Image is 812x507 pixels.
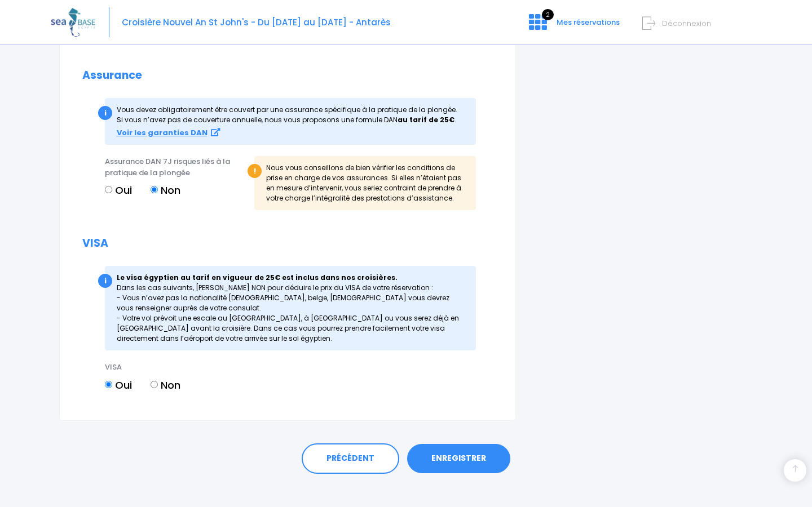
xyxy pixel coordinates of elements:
label: Non [151,183,180,198]
div: Vous devez obligatoirement être couvert par une assurance spécifique à la pratique de la plong... [105,98,476,145]
div: Dans les cas suivants, [PERSON_NAME] NON pour déduire le prix du VISA de votre réservation : - Vo... [105,266,476,350]
label: Oui [105,377,132,393]
div: ! [248,164,262,178]
strong: au tarif de 25€ [398,115,454,124]
input: Oui [105,381,112,388]
a: PRÉCÉDENT [302,443,399,474]
span: Croisière Nouvel An St John's - Du [DATE] au [DATE] - Antarès [122,16,391,28]
a: Voir les garanties DAN [117,128,220,137]
input: Oui [105,186,112,193]
input: Non [151,381,158,388]
h2: VISA [82,237,493,250]
div: i [98,106,112,120]
a: 2 Mes réservations [520,21,626,32]
h2: Assurance [82,69,493,82]
span: VISA [105,362,122,372]
label: Non [151,377,180,393]
div: i [98,274,112,288]
div: Nous vous conseillons de bien vérifier les conditions de prise en charge de vos assurances. Si el... [254,156,476,210]
strong: Le visa égyptien au tarif en vigueur de 25€ est inclus dans nos croisières. [117,273,398,282]
input: Non [151,186,158,193]
a: ENREGISTRER [407,444,510,473]
label: Oui [105,183,132,198]
span: Déconnexion [662,18,711,29]
span: 2 [542,9,554,20]
span: Mes réservations [557,17,620,28]
span: Assurance DAN 7J risques liés à la pratique de la plongée [105,156,230,178]
strong: Voir les garanties DAN [117,127,208,138]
